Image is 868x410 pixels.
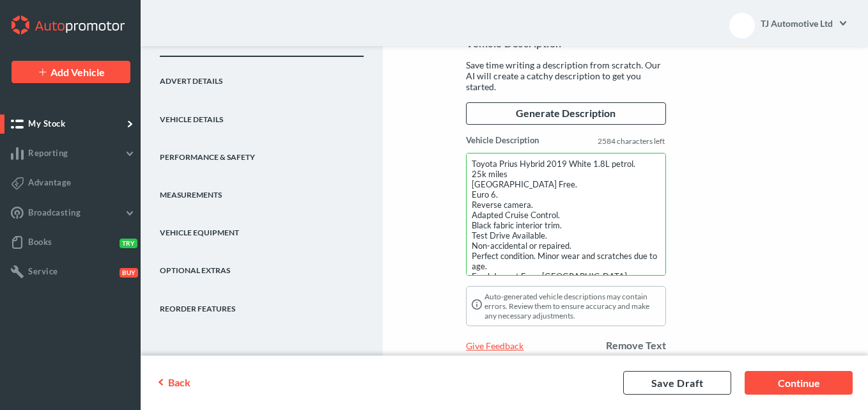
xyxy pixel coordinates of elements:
a: Continue [745,371,853,395]
a: Back [156,376,217,389]
a: Advert Details [160,57,364,95]
span: Advantage [28,177,72,187]
a: Optional Extras [160,246,364,284]
a: Add Vehicle [12,61,130,83]
a: Generate Description [466,102,666,125]
button: Buy [117,267,136,277]
span: Buy [120,268,138,278]
button: Try [117,237,136,248]
span: Broadcasting [28,207,81,217]
span: Add Vehicle [50,66,105,78]
a: Vehicle Equipment [160,209,364,246]
span: Try [120,239,137,248]
div: Save time writing a description from scratch. Our AI will create a catchy description to get you ... [466,59,666,92]
span: Reporting [28,148,68,158]
span: Books [28,237,52,247]
a: Save Draft [623,371,731,395]
a: REORDER FEATURES [160,284,364,322]
a: Measurements [160,171,364,209]
span: My Stock [28,118,65,129]
span: Service [28,266,58,276]
a: TJ Automotive Ltd [760,10,849,36]
span: Back [168,375,190,388]
label: Vehicle Description [466,135,539,145]
label: 2584 characters left [596,135,666,148]
span: Give Feedback [466,340,523,351]
p: Auto-generated vehicle descriptions may contain errors. Review them to ensure accuracy and make a... [484,292,660,320]
a: Vehicle Details [160,95,364,132]
a: Remove Text [606,339,666,351]
a: Performance & Safety [160,133,364,171]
